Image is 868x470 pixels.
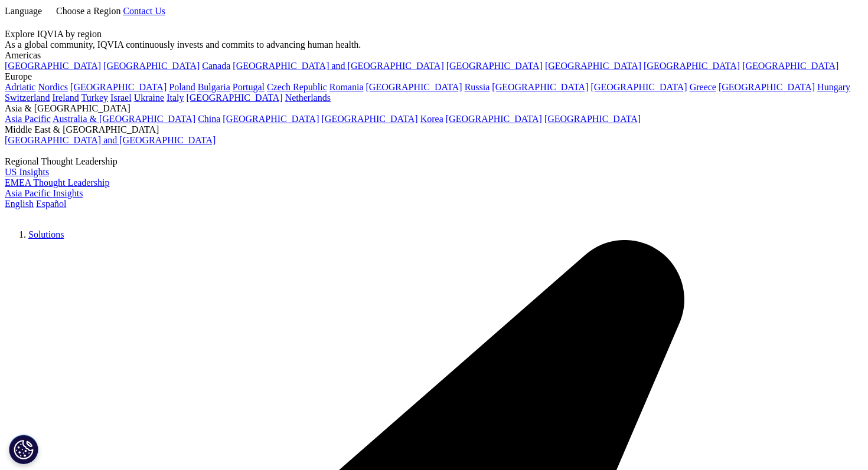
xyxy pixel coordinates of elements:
[233,82,265,92] a: Portugal
[492,82,588,92] a: [GEOGRAPHIC_DATA]
[110,93,132,103] a: Israel
[644,61,740,71] a: [GEOGRAPHIC_DATA]
[81,93,108,103] a: Turkey
[5,188,83,198] a: Asia Pacific Insights
[446,114,542,124] a: [GEOGRAPHIC_DATA]
[719,82,815,92] a: [GEOGRAPHIC_DATA]
[198,82,230,92] a: Bulgaria
[5,71,863,82] div: Europe
[103,61,200,71] a: [GEOGRAPHIC_DATA]
[322,114,418,124] a: [GEOGRAPHIC_DATA]
[233,61,443,71] a: [GEOGRAPHIC_DATA] and [GEOGRAPHIC_DATA]
[817,82,850,92] a: Hungary
[5,93,50,103] a: Switzerland
[123,6,165,16] a: Contact Us
[56,6,120,16] span: Choose a Region
[285,93,331,103] a: Netherlands
[202,61,230,71] a: Canada
[420,114,443,124] a: Korea
[446,61,543,71] a: [GEOGRAPHIC_DATA]
[70,82,167,92] a: [GEOGRAPHIC_DATA]
[690,82,716,92] a: Greece
[134,93,165,103] a: Ukraine
[5,124,863,135] div: Middle East & [GEOGRAPHIC_DATA]
[366,82,462,92] a: [GEOGRAPHIC_DATA]
[198,114,220,124] a: China
[5,61,101,71] a: [GEOGRAPHIC_DATA]
[28,229,64,239] a: Solutions
[186,93,282,103] a: [GEOGRAPHIC_DATA]
[544,114,641,124] a: [GEOGRAPHIC_DATA]
[53,114,195,124] a: Australia & [GEOGRAPHIC_DATA]
[36,199,67,209] a: Español
[5,82,35,92] a: Adriatic
[545,61,641,71] a: [GEOGRAPHIC_DATA]
[5,178,109,188] a: EMEA Thought Leadership
[5,103,863,114] div: Asia & [GEOGRAPHIC_DATA]
[9,435,38,464] button: Cookies Settings
[5,199,34,209] a: English
[5,40,863,50] div: As a global community, IQVIA continuously invests and commits to advancing human health.
[5,167,49,177] a: US Insights
[223,114,319,124] a: [GEOGRAPHIC_DATA]
[329,82,364,92] a: Romania
[5,50,863,61] div: Americas
[38,82,68,92] a: Nordics
[5,156,863,167] div: Regional Thought Leadership
[465,82,490,92] a: Russia
[5,6,42,16] span: Language
[5,114,51,124] a: Asia Pacific
[169,82,195,92] a: Poland
[52,93,79,103] a: Ireland
[267,82,327,92] a: Czech Republic
[5,29,863,40] div: Explore IQVIA by region
[742,61,838,71] a: [GEOGRAPHIC_DATA]
[591,82,687,92] a: [GEOGRAPHIC_DATA]
[167,93,184,103] a: Italy
[5,135,216,145] a: [GEOGRAPHIC_DATA] and [GEOGRAPHIC_DATA]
